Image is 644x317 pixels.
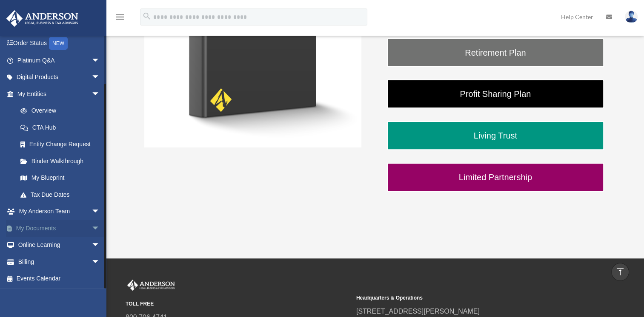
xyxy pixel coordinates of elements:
div: NEW [49,37,68,50]
a: My Anderson Teamarrow_drop_down [6,203,113,220]
span: arrow_drop_down [92,52,109,69]
a: My Blueprint [12,170,113,187]
a: Digital Productsarrow_drop_down [6,69,113,86]
span: arrow_drop_down [92,69,109,86]
a: [STREET_ADDRESS][PERSON_NAME] [356,308,480,315]
a: Binder Walkthrough [12,153,109,170]
a: Living Trust [387,121,604,150]
i: menu [115,12,125,22]
span: arrow_drop_down [92,253,109,271]
a: Order StatusNEW [6,35,113,52]
img: Anderson Advisors Platinum Portal [126,280,177,291]
a: Platinum Q&Aarrow_drop_down [6,52,113,69]
i: search [142,11,152,21]
span: arrow_drop_down [92,85,109,103]
i: vertical_align_top [615,266,625,277]
span: arrow_drop_down [92,203,109,221]
a: My Entitiesarrow_drop_down [6,85,113,102]
span: arrow_drop_down [92,237,109,254]
span: arrow_drop_down [92,220,109,237]
a: Profit Sharing Plan [387,79,604,108]
a: menu [115,15,125,22]
a: Entity Change Request [12,136,113,153]
a: Tax Due Dates [12,186,113,203]
a: Events Calendar [6,270,113,287]
a: Billingarrow_drop_down [6,253,113,270]
a: My Documentsarrow_drop_down [6,220,113,237]
img: Anderson Advisors Platinum Portal [4,10,81,27]
a: Overview [12,102,113,119]
a: Online Learningarrow_drop_down [6,237,113,254]
small: TOLL FREE [126,300,350,309]
a: Retirement Plan [387,38,604,67]
a: Limited Partnership [387,163,604,192]
a: vertical_align_top [611,263,629,281]
img: User Pic [625,11,638,23]
a: CTA Hub [12,119,113,136]
small: Headquarters & Operations [356,294,581,303]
